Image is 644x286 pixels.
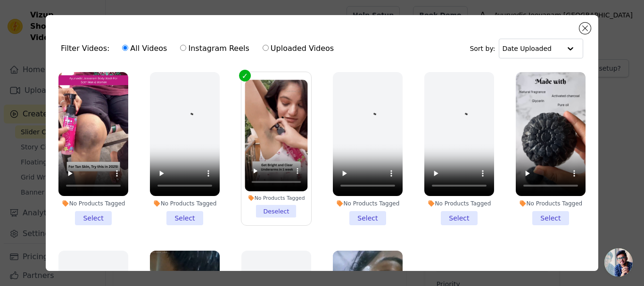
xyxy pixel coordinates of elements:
div: Sort by: [470,39,583,58]
div: No Products Tagged [516,200,586,207]
div: No Products Tagged [245,195,307,201]
button: Close modal [579,23,591,34]
a: Open chat [604,248,633,277]
div: No Products Tagged [150,200,220,207]
div: No Products Tagged [333,200,403,207]
div: No Products Tagged [58,200,128,207]
label: All Videos [122,42,167,55]
div: No Products Tagged [424,200,494,207]
label: Instagram Reels [180,42,249,55]
label: Uploaded Videos [262,42,334,55]
div: Filter Videos: [61,38,339,59]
